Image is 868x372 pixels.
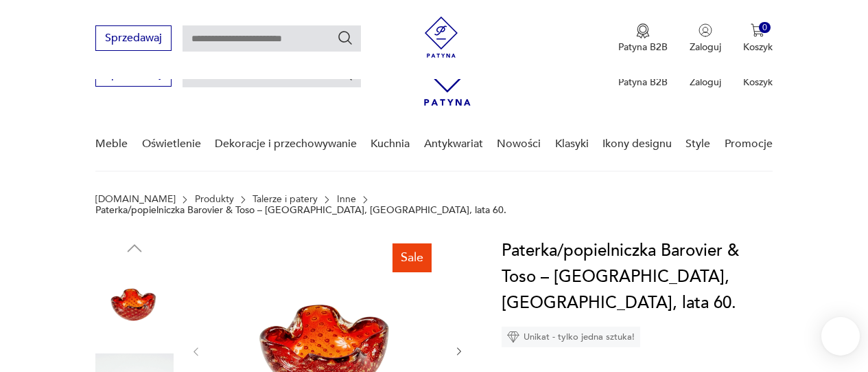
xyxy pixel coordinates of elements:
img: Patyna - sklep z meblami i dekoracjami vintage [421,17,462,58]
a: Sprzedawaj [95,34,172,44]
div: Unikat - tylko jedna sztuka! [502,327,640,347]
p: Patyna B2B [618,41,668,54]
a: Dekoracje i przechowywanie [215,118,357,171]
a: Nowości [497,118,541,171]
a: Promocje [725,118,773,171]
a: Ikona medaluPatyna B2B [618,23,668,54]
img: Ikona medalu [636,23,650,39]
a: Meble [95,118,128,171]
p: Paterka/popielniczka Barovier & Toso – [GEOGRAPHIC_DATA], [GEOGRAPHIC_DATA], lata 60. [95,205,506,216]
p: Zaloguj [690,76,721,89]
a: Klasyki [555,118,589,171]
h1: Paterka/popielniczka Barovier & Toso – [GEOGRAPHIC_DATA], [GEOGRAPHIC_DATA], lata 60. [502,238,773,316]
p: Patyna B2B [618,76,668,89]
p: Koszyk [743,41,773,54]
a: Antykwariat [424,118,483,171]
img: Ikonka użytkownika [699,23,712,37]
p: Koszyk [743,76,773,89]
p: Zaloguj [690,41,721,54]
img: Ikona koszyka [751,23,764,37]
a: Ikony designu [602,118,672,171]
div: Sale [392,243,432,272]
button: Szukaj [337,30,353,46]
button: Zaloguj [690,23,721,54]
button: Patyna B2B [618,23,668,54]
a: Oświetlenie [142,118,201,171]
img: Zdjęcie produktu Paterka/popielniczka Barovier & Toso – Murano, Włochy, lata 60. [95,265,174,344]
a: Kuchnia [371,118,410,171]
a: Sprzedawaj [95,70,172,80]
a: [DOMAIN_NAME] [95,194,176,205]
a: Produkty [195,194,234,205]
button: 0Koszyk [743,23,773,54]
a: Style [685,118,710,171]
iframe: Smartsupp widget button [821,317,860,355]
a: Talerze i patery [253,194,318,205]
div: 0 [759,22,771,34]
a: Inne [337,194,356,205]
button: Sprzedawaj [95,25,172,51]
img: Ikona diamentu [507,331,519,343]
